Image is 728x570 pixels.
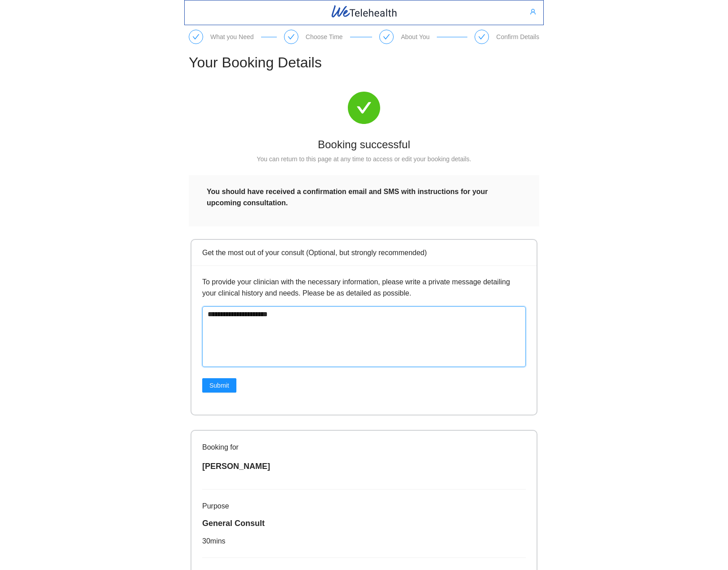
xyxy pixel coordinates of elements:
div: [PERSON_NAME] [202,460,526,473]
div: You can return to this page at any time to access or edit your booking details. [189,154,539,164]
div: General Consult [202,517,526,530]
strong: You should have received a confirmation email and SMS with instructions for your upcoming consult... [207,188,488,207]
div: 30 mins [202,535,526,547]
span: check [478,33,485,40]
div: Get the most out of your consult (Optional, but strongly recommended) [202,247,526,258]
p: Booking for [202,442,526,453]
div: Choose Time [306,33,342,40]
div: About You [401,33,430,40]
button: user [523,4,543,19]
button: Submit [202,378,236,393]
img: WeTelehealth [330,4,398,19]
div: Purpose [202,500,526,512]
span: Submit [209,380,229,390]
span: check [288,33,295,40]
span: user [530,9,536,16]
span: check-circle [348,92,380,124]
h1: Your Booking Details [189,51,539,74]
span: check [192,33,200,40]
span: check [383,33,390,40]
div: What you Need [210,33,254,40]
p: To provide your clinician with the necessary information, please write a private message detailin... [202,276,526,299]
div: Booking successful [189,135,539,154]
div: Confirm Details [496,33,539,40]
